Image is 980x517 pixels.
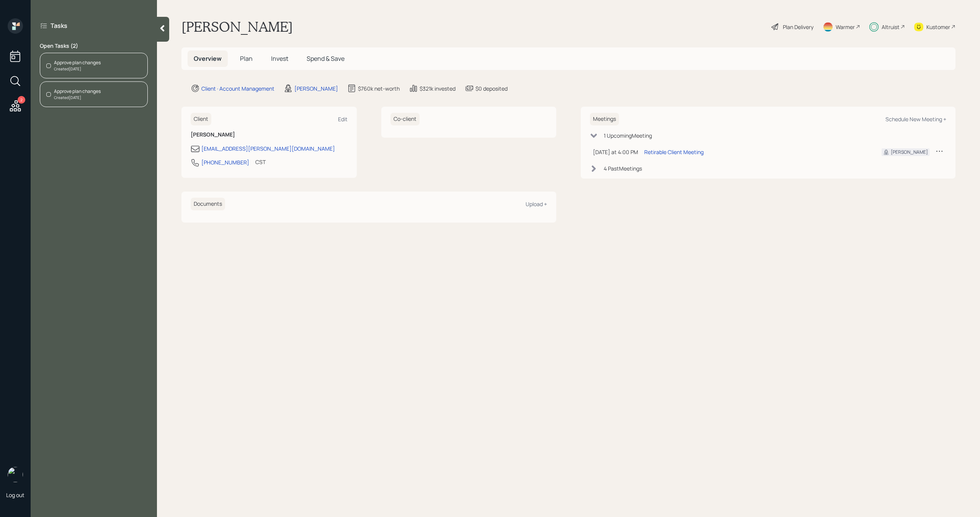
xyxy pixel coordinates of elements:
[338,115,348,123] div: Edit
[882,23,900,31] div: Altruist
[390,113,420,125] h6: Co-client
[194,54,222,63] span: Overview
[18,96,25,104] div: 2
[604,132,652,140] div: 1 Upcoming Meeting
[420,85,456,93] div: $321k invested
[191,113,211,125] h6: Client
[783,23,813,31] div: Plan Delivery
[240,54,253,63] span: Plan
[891,149,928,156] div: [PERSON_NAME]
[51,21,67,30] label: Tasks
[926,23,950,31] div: Kustomer
[54,88,101,95] div: Approve plan changes
[191,198,225,210] h6: Documents
[836,23,855,31] div: Warmer
[590,113,619,125] h6: Meetings
[475,85,508,93] div: $0 deposited
[54,95,101,101] div: Created [DATE]
[526,200,547,208] div: Upload +
[307,54,345,63] span: Spend & Save
[40,42,148,50] label: Open Tasks ( 2 )
[181,18,293,35] h1: [PERSON_NAME]
[54,59,101,66] div: Approve plan changes
[885,115,946,123] div: Schedule New Meeting +
[358,85,400,93] div: $760k net-worth
[644,148,704,156] div: Retirable Client Meeting
[201,158,249,166] div: [PHONE_NUMBER]
[6,491,24,499] div: Log out
[271,54,288,63] span: Invest
[294,85,338,93] div: [PERSON_NAME]
[255,158,266,166] div: CST
[191,132,348,138] h6: [PERSON_NAME]
[604,164,642,172] div: 4 Past Meeting s
[201,85,274,93] div: Client · Account Management
[201,145,335,153] div: [EMAIL_ADDRESS][PERSON_NAME][DOMAIN_NAME]
[593,148,638,156] div: [DATE] at 4:00 PM
[54,66,101,72] div: Created [DATE]
[8,467,23,482] img: michael-russo-headshot.png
